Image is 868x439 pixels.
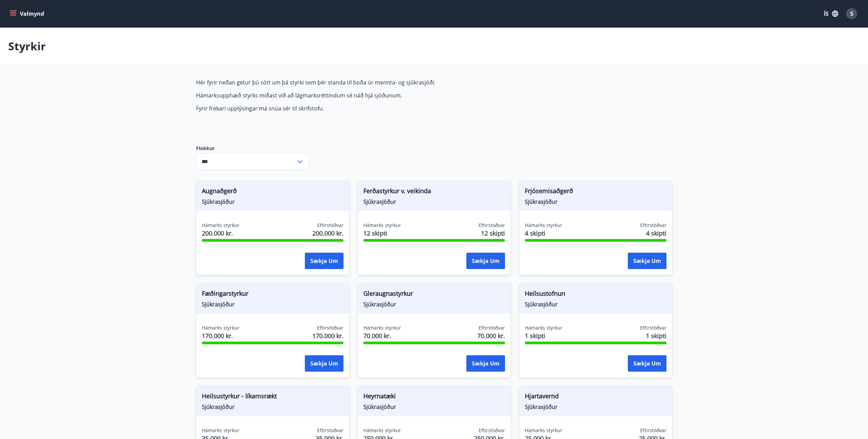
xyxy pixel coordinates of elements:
[477,331,505,340] span: 70.000 kr.
[196,92,519,99] p: Hámarksupphæð styrks miðast við að lágmarksréttindum sé náð hjá sjóðunum.
[312,229,344,238] span: 200.000 kr.
[466,355,505,372] button: Sækja um
[646,229,666,238] span: 4 skipti
[202,324,239,331] span: Hámarks styrkur
[363,391,505,403] span: Heyrnatæki
[8,39,46,54] p: Styrkir
[525,301,666,308] span: Sjúkrasjóður
[525,198,666,205] span: Sjúkrasjóður
[363,222,401,229] span: Hámarks styrkur
[202,331,239,340] span: 170.000 kr.
[525,324,562,331] span: Hámarks styrkur
[525,427,562,434] span: Hámarks styrkur
[305,253,344,269] button: Sækja um
[363,324,401,331] span: Hámarks styrkur
[317,222,344,229] span: Eftirstöðvar
[479,222,505,229] span: Eftirstöðvar
[363,289,505,301] span: Gleraugnastyrkur
[202,391,344,403] span: Heilsustyrkur - líkamsrækt
[640,222,666,229] span: Eftirstöðvar
[525,331,562,340] span: 1 skipti
[466,253,505,269] button: Sækja um
[820,8,842,20] button: ÍS
[628,355,666,372] button: Sækja um
[850,10,853,17] span: S
[363,198,505,205] span: Sjúkrasjóður
[202,198,344,205] span: Sjúkrasjóður
[8,8,47,20] button: menu
[317,427,344,434] span: Eftirstöðvar
[646,331,666,340] span: 1 skipti
[479,324,505,331] span: Eftirstöðvar
[363,427,401,434] span: Hámarks styrkur
[640,324,666,331] span: Eftirstöðvar
[628,253,666,269] button: Sækja um
[202,289,344,301] span: Fæðingarstyrkur
[363,301,505,308] span: Sjúkrasjóður
[525,186,666,198] span: Frjósemisaðgerð
[363,186,505,198] span: Ferðastyrkur v. veikinda
[640,427,666,434] span: Eftirstöðvar
[481,229,505,238] span: 12 skipti
[843,5,860,22] button: S
[196,145,309,152] label: Flokkur
[196,79,519,86] p: Hér fyrir neðan getur þú sótt um þá styrki sem þér standa til boða úr mennta- og sjúkrasjóði.
[202,186,344,198] span: Augnaðgerð
[525,391,666,403] span: Hjartavernd
[202,222,239,229] span: Hámarks styrkur
[525,222,562,229] span: Hámarks styrkur
[479,427,505,434] span: Eftirstöðvar
[363,403,505,411] span: Sjúkrasjóður
[202,301,344,308] span: Sjúkrasjóður
[202,229,239,238] span: 200.000 kr.
[305,355,344,372] button: Sækja um
[363,331,401,340] span: 70.000 kr.
[317,324,344,331] span: Eftirstöðvar
[202,403,344,411] span: Sjúkrasjóður
[196,105,519,112] p: Fyrir frekari upplýsingar má snúa sér til skrifstofu.
[525,229,562,238] span: 4 skipti
[363,229,401,238] span: 12 skipti
[525,403,666,411] span: Sjúkrasjóður
[525,289,666,301] span: Heilsustofnun
[312,331,344,340] span: 170.000 kr.
[202,427,239,434] span: Hámarks styrkur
